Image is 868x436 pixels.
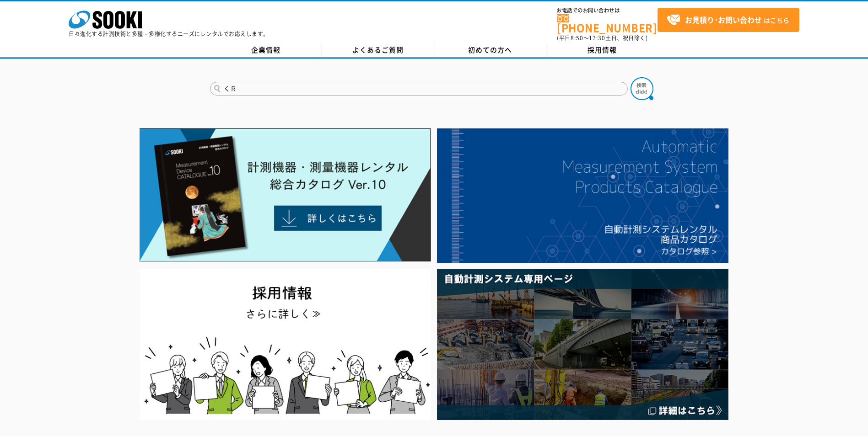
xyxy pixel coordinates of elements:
a: お見積り･お問い合わせはこちら [658,8,799,32]
span: お電話でのお問い合わせは [557,8,658,13]
img: 自動計測システム専用ページ [437,269,728,420]
strong: お見積り･お問い合わせ [685,14,762,25]
img: Catalog Ver10 [140,128,431,262]
span: 初めての方へ [468,45,512,55]
img: btn_search.png [631,77,653,100]
a: 企業情報 [210,43,322,57]
img: 自動計測システムカタログ [437,128,728,263]
input: 商品名、型式、NETIS番号を入力してください [210,82,628,96]
span: (平日 ～ 土日、祝日除く) [557,34,647,42]
span: はこちら [667,13,789,27]
span: 8:50 [571,34,583,42]
a: 初めての方へ [434,43,546,57]
span: 17:30 [589,34,605,42]
a: 採用情報 [546,43,658,57]
img: SOOKI recruit [140,269,431,420]
a: [PHONE_NUMBER] [557,14,658,33]
p: 日々進化する計測技術と多種・多様化するニーズにレンタルでお応えします。 [69,31,269,37]
a: よくあるご質問 [322,43,434,57]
